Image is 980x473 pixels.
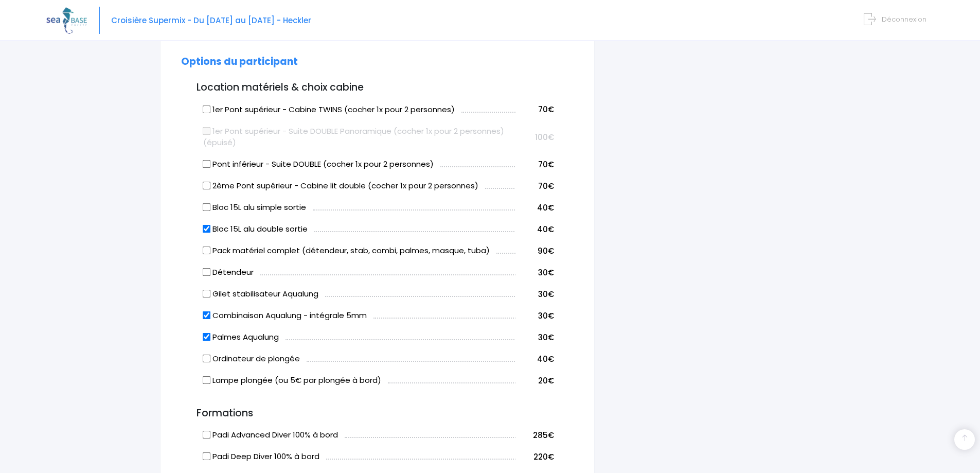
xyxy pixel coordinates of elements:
span: 20€ [538,375,554,386]
input: Lampe plongée (ou 5€ par plongée à bord) [203,376,211,384]
input: Ordinateur de plongée [203,355,211,363]
label: Lampe plongée (ou 5€ par plongée à bord) [203,375,381,387]
input: Bloc 15L alu simple sortie [203,203,211,212]
span: Croisière Supermix - Du [DATE] au [DATE] - Heckler [111,15,311,26]
input: Bloc 15L alu double sortie [203,225,211,233]
input: 1er Pont supérieur - Suite DOUBLE Panoramique (cocher 1x pour 2 personnes) (épuisé) [203,127,211,135]
span: Déconnexion [882,14,926,24]
span: 70€ [538,159,554,170]
label: 1er Pont supérieur - Suite DOUBLE Panoramique (cocher 1x pour 2 personnes) (épuisé) [203,126,515,149]
input: 2ème Pont supérieur - Cabine lit double (cocher 1x pour 2 personnes) [203,182,211,190]
span: 100€ [535,132,554,143]
span: 30€ [538,332,554,343]
label: Combinaison Aqualung - intégrale 5mm [203,310,367,322]
span: 70€ [538,104,554,115]
h3: Formations [181,408,574,419]
input: Détendeur [203,268,211,276]
span: 90€ [538,246,554,256]
label: Pack matériel complet (détendeur, stab, combi, palmes, masque, tuba) [203,245,490,257]
input: Padi Advanced Diver 100% à bord [203,431,211,439]
span: 70€ [538,181,554,191]
h3: Location matériels & choix cabine [181,82,574,94]
label: Détendeur [203,267,254,278]
span: 30€ [538,310,554,321]
input: Pont inférieur - Suite DOUBLE (cocher 1x pour 2 personnes) [203,160,211,168]
span: 40€ [537,224,554,235]
label: Padi Advanced Diver 100% à bord [203,429,338,441]
input: Palmes Aqualung [203,333,211,341]
span: 285€ [533,430,554,441]
label: Gilet stabilisateur Aqualung [203,288,318,300]
input: 1er Pont supérieur - Cabine TWINS (cocher 1x pour 2 personnes) [203,105,211,113]
label: Bloc 15L alu double sortie [203,223,308,235]
span: 220€ [533,451,554,462]
span: 40€ [537,354,554,364]
input: Pack matériel complet (détendeur, stab, combi, palmes, masque, tuba) [203,247,211,255]
label: 1er Pont supérieur - Cabine TWINS (cocher 1x pour 2 personnes) [203,104,455,116]
label: Palmes Aqualung [203,331,279,343]
input: Gilet stabilisateur Aqualung [203,290,211,298]
span: 40€ [537,202,554,213]
label: 2ème Pont supérieur - Cabine lit double (cocher 1x pour 2 personnes) [203,180,478,192]
input: Padi Deep Diver 100% à bord [203,452,211,461]
label: Bloc 15L alu simple sortie [203,202,306,214]
input: Combinaison Aqualung - intégrale 5mm [203,311,211,320]
span: 30€ [538,267,554,278]
label: Padi Deep Diver 100% à bord [203,451,319,463]
label: Ordinateur de plongée [203,353,300,365]
span: 30€ [538,289,554,300]
h2: Options du participant [181,56,574,68]
label: Pont inférieur - Suite DOUBLE (cocher 1x pour 2 personnes) [203,159,434,170]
